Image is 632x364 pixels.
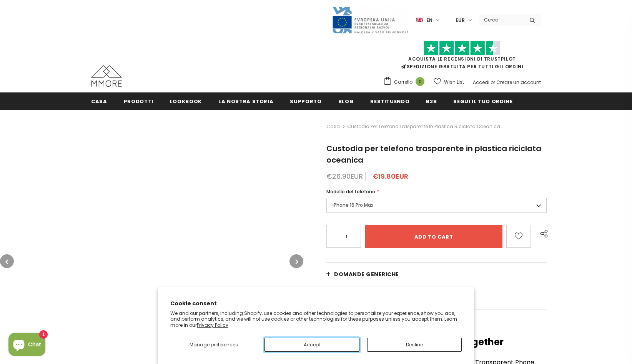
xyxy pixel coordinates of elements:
a: Javni Razpis [332,16,409,23]
span: en [426,16,432,24]
button: Accept [264,338,359,352]
span: Domande generiche [334,270,399,278]
label: iPhone 16 Pro Max [326,198,547,213]
a: Blog [338,92,354,110]
img: Fidati di Pilot Stars [424,41,501,56]
span: Prodotti [124,98,153,105]
span: Modello del telefono [326,188,375,195]
span: Manage preferences [190,341,238,348]
a: Carrello 0 [383,76,428,88]
a: Creare un account [496,79,541,86]
span: Blog [338,98,354,105]
a: Acquista le recensioni di TrustPilot [408,56,516,62]
span: Carrello [394,78,412,86]
a: Restituendo [370,92,409,110]
a: Casa [326,122,340,131]
span: or [491,79,495,86]
span: supporto [290,98,321,105]
input: Add to cart [365,225,502,248]
span: Segui il tuo ordine [453,98,512,105]
a: supporto [290,92,321,110]
input: Search Site [479,14,524,25]
button: Manage preferences [170,338,257,352]
h2: Cookie consent [170,300,462,308]
a: Privacy Policy [197,322,228,328]
span: Custodia per telefono trasparente in plastica riciclata oceanica [347,122,500,131]
a: Segui il tuo ordine [453,92,512,110]
a: CONFEZIONAMENTO [326,286,547,309]
a: Accedi [473,79,489,86]
p: We and our partners, including Shopify, use cookies and other technologies to personalize your ex... [170,310,462,328]
span: EUR [456,16,465,24]
span: Casa [91,98,107,105]
span: Restituendo [370,98,409,105]
a: Prodotti [124,92,153,110]
img: Javni Razpis [332,6,409,34]
span: SPEDIZIONE GRATUITA PER TUTTI GLI ORDINI [383,44,541,70]
span: Custodia per telefono trasparente in plastica riciclata oceanica [326,143,541,165]
span: €26.90EUR [326,171,363,181]
img: Casi MMORE [91,65,122,87]
a: Lookbook [170,92,202,110]
span: Lookbook [170,98,202,105]
img: i-lang-1.png [416,17,423,23]
a: Wish List [434,75,464,89]
span: Wish List [444,78,464,86]
a: Domande generiche [326,263,547,286]
inbox-online-store-chat: Shopify online store chat [6,333,48,358]
span: 0 [416,77,424,86]
span: €19.80EUR [373,171,408,181]
span: B2B [426,98,437,105]
span: La nostra storia [218,98,273,105]
button: Decline [367,338,462,352]
a: La nostra storia [218,92,273,110]
a: B2B [426,92,437,110]
a: Casa [91,92,107,110]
